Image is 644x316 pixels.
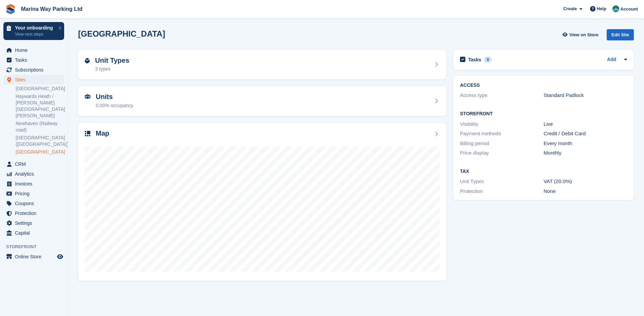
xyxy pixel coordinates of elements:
a: menu [3,75,64,84]
h2: Tasks [468,57,481,63]
span: Online Store [15,252,56,261]
a: menu [3,228,64,238]
span: View on Store [569,32,599,38]
h2: Units [96,93,133,101]
a: [GEOGRAPHIC_DATA] ([GEOGRAPHIC_DATA]) [16,135,64,147]
h2: Storefront [460,111,627,117]
div: 0 [484,57,492,63]
img: unit-icn-7be61d7bf1b0ce9d3e12c5938cc71ed9869f7b940bace4675aadf7bd6d80202e.svg [85,94,90,99]
span: CRM [15,159,56,169]
div: Credit / Debit Card [544,130,627,138]
div: Edit Site [607,29,634,40]
span: Tasks [15,55,56,65]
img: unit-type-icn-2b2737a686de81e16bb02015468b77c625bbabd49415b5ef34ead5e3b44a266d.svg [85,58,90,63]
h2: [GEOGRAPHIC_DATA] [78,29,165,38]
a: View on Store [562,29,601,40]
h2: Tax [460,169,627,174]
div: 0.00% occupancy [96,102,133,109]
a: Units 0.00% occupancy [78,86,446,116]
span: Sites [15,75,56,84]
a: Preview store [56,253,64,261]
div: Protection [460,187,544,195]
a: menu [3,45,64,55]
h2: Map [96,130,109,137]
a: menu [3,252,64,261]
span: Coupons [15,199,56,208]
div: Payment methods [460,130,544,138]
div: None [544,187,627,195]
span: Storefront [6,243,68,250]
a: menu [3,55,64,65]
div: Live [544,120,627,128]
div: Visibility [460,120,544,128]
div: Price display [460,149,544,157]
img: stora-icon-8386f47178a22dfd0bd8f6a31ec36ba5ce8667c1dd55bd0f319d3a0aa187defe.svg [5,4,16,14]
span: Settings [15,218,56,228]
img: map-icn-33ee37083ee616e46c38cad1a60f524a97daa1e2b2c8c0bc3eb3415660979fc1.svg [85,131,90,136]
span: Analytics [15,169,56,179]
div: Monthly [544,149,627,157]
span: Invoices [15,179,56,189]
a: menu [3,159,64,169]
a: Unit Types 3 types [78,50,446,80]
span: Capital [15,228,56,238]
div: Unit Types [460,178,544,185]
a: Marina Way Parking Ltd [18,3,85,15]
div: VAT (20.0%) [544,178,627,185]
a: Newhaven (Railway road) [16,120,64,133]
a: menu [3,209,64,218]
div: Standard Padlock [544,92,627,99]
img: Paul Lewis [612,5,619,12]
span: Account [620,6,638,13]
div: Every month [544,140,627,147]
a: menu [3,199,64,208]
a: Haywards Heath / [PERSON_NAME][GEOGRAPHIC_DATA][PERSON_NAME] [16,93,64,119]
div: Access type [460,92,544,99]
span: Pricing [15,189,56,198]
p: Your onboarding [15,25,55,30]
span: Subscriptions [15,65,56,75]
a: Map [78,123,446,281]
a: [GEOGRAPHIC_DATA] [16,85,64,92]
h2: Unit Types [95,57,129,64]
a: menu [3,189,64,198]
p: View next steps [15,31,55,37]
span: Protection [15,209,56,218]
a: menu [3,179,64,189]
a: menu [3,169,64,179]
a: Add [607,56,616,64]
a: Edit Site [607,29,634,43]
div: 3 types [95,65,129,73]
span: Help [597,5,606,12]
span: Create [563,5,577,12]
div: Billing period [460,140,544,147]
a: [GEOGRAPHIC_DATA] [16,149,64,155]
a: menu [3,218,64,228]
span: Home [15,45,56,55]
a: menu [3,65,64,75]
a: Your onboarding View next steps [3,22,64,40]
h2: ACCESS [460,83,627,88]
